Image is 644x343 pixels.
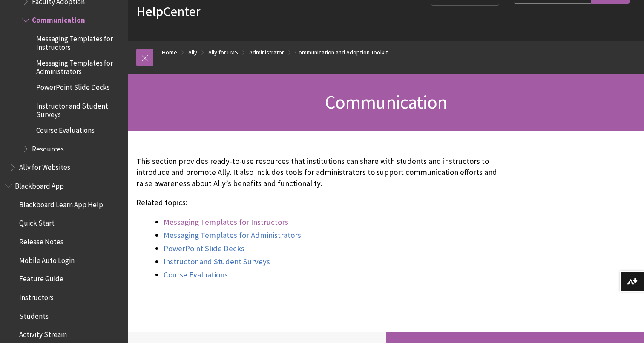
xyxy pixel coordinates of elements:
[162,47,177,58] a: Home
[36,31,122,51] span: Messaging Templates for Instructors
[164,270,228,280] a: Course Evaluations
[19,253,75,265] span: Mobile Auto Login
[19,216,55,228] span: Quick Start
[136,156,509,189] p: This section provides ready-to-use resources that institutions can share with students and instru...
[164,217,288,227] a: Messaging Templates for Instructors
[164,257,270,267] a: Instructor and Student Surveys
[19,290,54,302] span: Instructors
[164,230,301,240] a: Messaging Templates for Administrators
[32,142,64,153] span: Resources
[136,3,200,20] a: HelpCenter
[188,47,197,58] a: Ally
[32,13,85,25] span: Communication
[36,123,95,134] span: Course Evaluations
[19,328,67,339] span: Activity Stream
[164,243,244,254] a: PowerPoint Slide Decks
[208,47,238,58] a: Ally for LMS
[249,47,284,58] a: Administrator
[136,3,163,20] strong: Help
[136,197,509,208] p: Related topics:
[19,272,63,283] span: Feature Guide
[36,80,110,92] span: PowerPoint Slide Decks
[295,47,388,58] a: Communication and Adoption Toolkit
[325,90,447,114] span: Communication
[19,160,70,172] span: Ally for Websites
[36,56,122,76] span: Messaging Templates for Administrators
[19,197,103,209] span: Blackboard Learn App Help
[19,309,49,320] span: Students
[15,179,64,190] span: Blackboard App
[36,99,122,119] span: Instructor and Student Surveys
[19,234,63,246] span: Release Notes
